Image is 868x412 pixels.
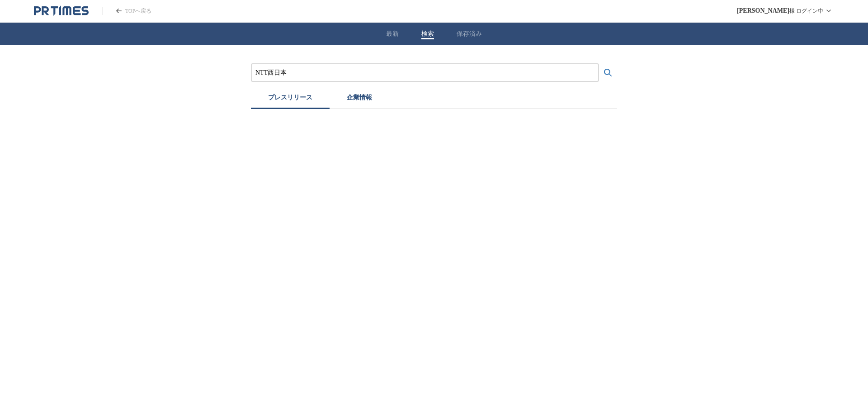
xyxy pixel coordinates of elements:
button: 保存済み [457,30,482,38]
button: 検索 [421,30,434,38]
button: 検索する [599,64,617,82]
button: プレスリリース [251,89,330,109]
a: PR TIMESのトップページはこちら [102,7,151,15]
button: 最新 [386,30,399,38]
input: プレスリリースおよび企業を検索する [255,68,594,78]
a: PR TIMESのトップページはこちら [34,5,89,16]
button: 企業情報 [330,89,389,109]
span: [PERSON_NAME] [737,7,789,14]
